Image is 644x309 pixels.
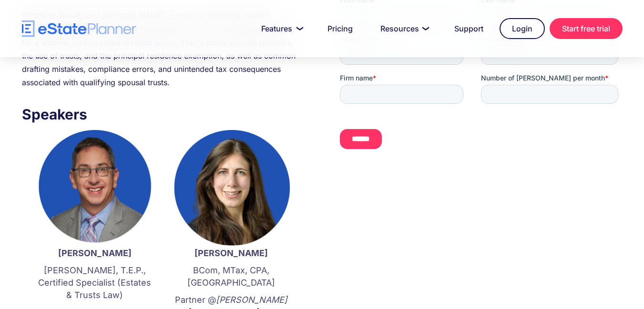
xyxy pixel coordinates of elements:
[22,20,136,37] a: home
[500,18,545,39] a: Login
[194,248,268,258] strong: [PERSON_NAME]
[369,19,438,38] a: Resources
[58,248,132,258] strong: [PERSON_NAME]
[316,19,364,38] a: Pricing
[250,19,311,38] a: Features
[550,18,623,39] a: Start free trial
[173,264,290,289] p: BCom, MTax, CPA, [GEOGRAPHIC_DATA]
[36,264,153,301] p: [PERSON_NAME], T.E.P., Certified Specialist (Estates & Trusts Law)
[22,103,304,125] h3: Speakers
[443,19,495,38] a: Support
